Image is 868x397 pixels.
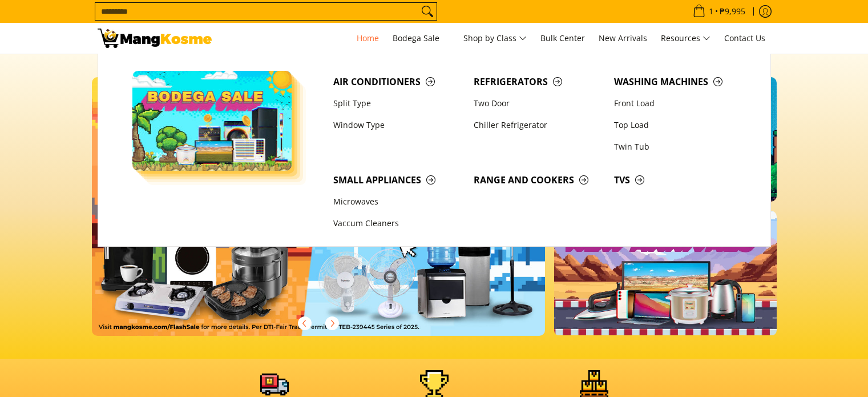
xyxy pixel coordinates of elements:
a: Air Conditioners [328,71,468,93]
span: 1 [707,7,715,15]
span: Contact Us [724,33,765,43]
span: Shop by Class [463,31,527,46]
a: Two Door [468,93,608,114]
img: Mang Kosme: Your Home Appliances Warehouse Sale Partner! [98,29,212,48]
img: Bodega Sale [132,71,292,171]
a: Bulk Center [535,23,591,54]
span: New Arrivals [599,33,647,43]
a: Front Load [608,93,749,114]
button: Next [320,311,345,336]
button: Previous [292,311,317,336]
span: ₱9,995 [718,7,747,15]
span: Air Conditioners [333,75,462,89]
a: TVs [608,169,749,191]
a: Split Type [328,93,468,114]
a: Washing Machines [608,71,749,93]
a: Home [351,23,385,54]
button: Search [418,3,437,20]
nav: Main Menu [223,23,771,54]
a: Chiller Refrigerator [468,114,608,136]
span: • [689,5,749,18]
a: Refrigerators [468,71,608,93]
a: Vaccum Cleaners [328,213,468,235]
a: Small Appliances [328,169,468,191]
span: Small Appliances [333,173,462,187]
a: Shop by Class [458,23,532,54]
span: Washing Machines [614,75,743,89]
a: Contact Us [718,23,771,54]
span: Refrigerators [474,75,603,89]
a: Resources [655,23,716,54]
span: Resources [661,31,710,46]
span: Home [357,33,379,43]
span: Range and Cookers [474,173,603,187]
a: Twin Tub [608,136,749,158]
a: Range and Cookers [468,169,608,191]
a: Microwaves [328,191,468,213]
span: Bodega Sale [393,31,450,46]
a: New Arrivals [593,23,653,54]
span: Bulk Center [540,33,585,43]
span: TVs [614,173,743,187]
a: Top Load [608,114,749,136]
a: Window Type [328,114,468,136]
a: More [92,77,582,354]
a: Bodega Sale [387,23,455,54]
